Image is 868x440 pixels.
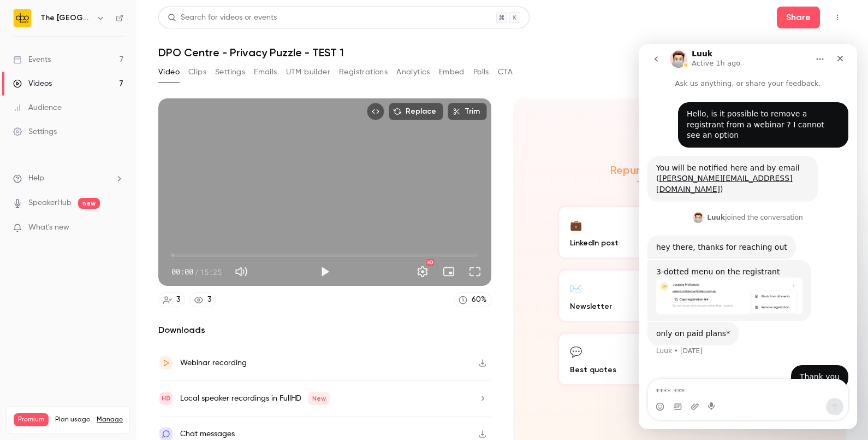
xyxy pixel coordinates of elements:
div: Full screen [464,261,486,283]
div: Local speaker recordings in FullHD [180,392,330,405]
div: 💬 [570,343,582,360]
div: 3 [176,294,180,306]
div: 💼 [570,216,582,233]
span: LinkedIn post [570,237,619,249]
button: Play [314,261,336,283]
li: help-dropdown-opener [13,173,123,184]
img: The DPO Centre [14,9,31,27]
div: 3 [207,294,211,306]
iframe: Intercom live chat [639,44,857,429]
button: Settings [215,63,245,81]
div: Events [13,54,51,65]
iframe: Noticeable Trigger [110,223,123,233]
span: Newsletter [570,301,612,312]
button: 💬Best quotes [557,332,675,386]
a: SpeakerHub [28,197,72,209]
a: 60% [454,292,491,307]
h2: Downloads [158,324,491,337]
button: Share [777,7,820,28]
button: Emails [254,63,277,81]
button: Replace [389,103,443,120]
button: Video [158,63,180,81]
a: Manage [97,415,123,424]
button: Settings [412,261,433,283]
div: Videos [13,78,52,89]
span: new [78,198,100,209]
span: What's new [28,222,69,233]
button: Analytics [396,63,430,81]
a: 3 [189,292,216,307]
div: Audience [13,102,62,113]
div: Search for videos or events [168,12,277,24]
button: CTA [498,63,513,81]
div: HD [426,259,434,266]
div: Settings [13,126,57,137]
span: New [308,392,330,405]
div: 00:00 [171,266,222,278]
button: 💼LinkedIn post [557,205,675,260]
button: Top Bar Actions [829,9,846,26]
p: Turn your video into... [637,179,722,192]
a: 3 [158,292,185,307]
h1: DPO Centre - Privacy Puzzle - TEST 1 [158,46,846,59]
button: Trim [448,103,487,120]
h6: The [GEOGRAPHIC_DATA] [40,13,92,24]
button: Turn on miniplayer [438,261,460,283]
button: Embed [439,63,465,81]
button: Polls [473,63,489,81]
span: Best quotes [570,364,616,376]
div: 60 % [472,294,486,306]
div: Webinar recording [180,356,247,369]
button: Embed video [367,103,384,120]
button: UTM builder [286,63,330,81]
span: Premium [14,413,49,426]
button: ✉️Newsletter [557,268,675,323]
span: Plan usage [55,415,90,424]
button: Mute [230,261,252,283]
button: Registrations [339,63,388,81]
span: Help [28,173,44,184]
span: / [194,266,199,278]
span: 00:00 [171,266,193,278]
button: Clips [188,63,206,81]
div: ✉️ [570,279,582,296]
